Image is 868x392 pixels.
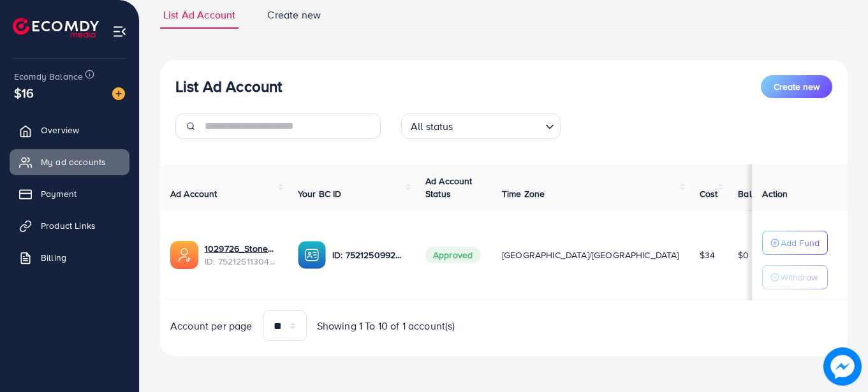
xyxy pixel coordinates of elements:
[425,247,480,263] span: Approved
[781,235,820,250] p: Add Fund
[408,117,456,136] span: All status
[10,149,129,175] a: My ad accounts
[298,241,326,269] img: ic-ba-acc.ded83a64.svg
[41,156,106,168] span: My ad accounts
[205,242,277,268] div: <span class='underline'>1029726_Stonenix_1751178148116</span></br>7521251130496827410
[205,242,277,255] a: 1029726_Stonenix_1751178148116
[761,75,832,98] button: Create new
[317,319,455,333] span: Showing 1 To 10 of 1 account(s)
[700,187,718,200] span: Cost
[762,187,788,200] span: Action
[175,77,282,96] h3: List Ad Account
[502,187,545,200] span: Time Zone
[170,187,217,200] span: Ad Account
[738,249,749,261] span: $0
[14,70,83,83] span: Ecomdy Balance
[425,175,473,200] span: Ad Account Status
[457,115,540,136] input: Search for option
[112,87,125,100] img: image
[332,247,405,263] p: ID: 7521250992713793543
[738,187,772,200] span: Balance
[298,187,342,200] span: Your BC ID
[762,231,828,255] button: Add Fund
[163,8,235,22] span: List Ad Account
[112,24,127,39] img: menu
[205,255,277,268] span: ID: 7521251130496827410
[502,249,679,261] span: [GEOGRAPHIC_DATA]/[GEOGRAPHIC_DATA]
[781,270,818,285] p: Withdraw
[700,249,715,261] span: $34
[41,251,66,264] span: Billing
[41,219,96,232] span: Product Links
[401,113,561,139] div: Search for option
[10,181,129,207] a: Payment
[823,347,862,386] img: image
[41,187,77,200] span: Payment
[267,8,321,22] span: Create new
[762,265,828,289] button: Withdraw
[14,83,34,102] span: $16
[13,18,99,38] img: logo
[170,241,198,269] img: ic-ads-acc.e4c84228.svg
[10,117,129,143] a: Overview
[41,124,79,136] span: Overview
[10,213,129,238] a: Product Links
[774,80,820,93] span: Create new
[170,319,253,333] span: Account per page
[10,245,129,270] a: Billing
